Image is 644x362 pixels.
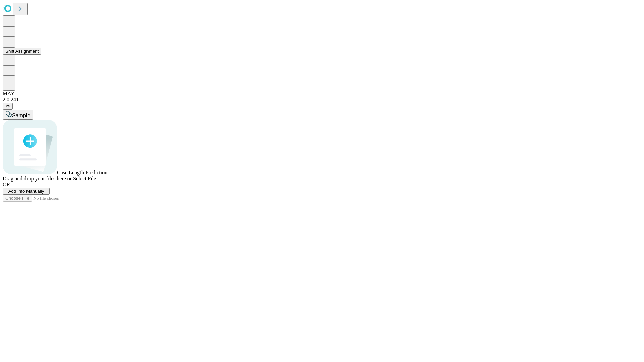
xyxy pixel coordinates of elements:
[3,97,641,103] div: 2.0.241
[3,103,13,110] button: @
[3,182,10,187] span: OR
[8,189,44,194] span: Add Info Manually
[3,110,33,120] button: Sample
[5,104,10,109] span: @
[57,170,107,175] span: Case Length Prediction
[73,176,96,181] span: Select File
[3,48,41,55] button: Shift Assignment
[3,188,50,195] button: Add Info Manually
[3,90,641,97] div: MAY
[12,113,30,118] span: Sample
[3,176,72,181] span: Drag and drop your files here or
